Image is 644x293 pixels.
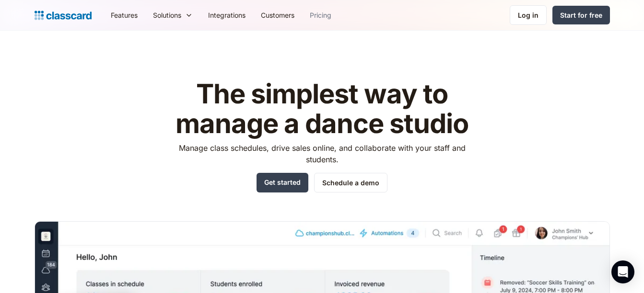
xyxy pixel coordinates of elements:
div: Solutions [145,4,200,26]
a: home [35,9,92,22]
a: Integrations [200,4,253,26]
a: Schedule a demo [314,173,387,192]
a: Features [103,4,145,26]
div: Start for free [560,10,602,20]
a: Customers [253,4,302,26]
div: Log in [518,10,539,20]
a: Get started [257,173,308,192]
a: Pricing [302,4,339,26]
div: Solutions [153,10,181,20]
p: Manage class schedules, drive sales online, and collaborate with your staff and students. [170,142,474,165]
h1: The simplest way to manage a dance studio [170,79,474,138]
a: Log in [510,5,547,25]
a: Start for free [552,6,610,24]
div: Open Intercom Messenger [611,260,634,283]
